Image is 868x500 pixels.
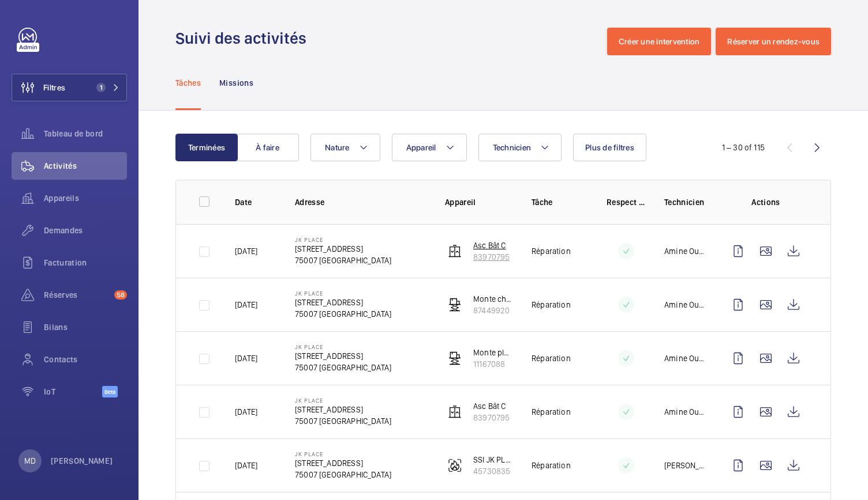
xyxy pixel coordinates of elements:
[493,143,532,152] span: Technicien
[664,353,706,364] p: Amine Ourchid
[664,245,706,257] p: Amine Ourchid
[44,160,127,172] span: Activités
[664,460,706,471] p: [PERSON_NAME]
[532,460,571,471] p: Réparation
[448,351,462,365] img: freight_elevator.svg
[722,142,765,153] div: 1 – 30 of 115
[716,28,831,55] button: Réserver un rendez-vous
[448,298,462,312] img: freight_elevator.svg
[44,257,127,268] span: Facturation
[295,290,391,297] p: JK PLACE
[237,134,299,161] button: À faire
[295,297,391,308] p: [STREET_ADDRESS]
[585,143,634,152] span: Plus de filtres
[473,293,513,305] p: Monte charge
[473,251,510,263] p: 83970795
[573,134,646,161] button: Plus de filtres
[114,290,127,300] span: 58
[724,196,807,208] p: Actions
[219,77,253,89] p: Missions
[478,134,562,161] button: Technicien
[295,397,391,404] p: JK PLACE
[607,196,646,208] p: Respect délai
[235,245,257,257] p: [DATE]
[532,353,571,364] p: Réparation
[295,308,391,320] p: 75007 [GEOGRAPHIC_DATA]
[295,196,426,208] p: Adresse
[43,82,65,93] span: Filtres
[175,134,238,161] button: Terminées
[295,243,391,255] p: [STREET_ADDRESS]
[473,240,510,251] p: Asc Bât C
[24,455,36,467] p: MD
[295,255,391,266] p: 75007 [GEOGRAPHIC_DATA]
[235,299,257,310] p: [DATE]
[295,236,391,243] p: JK PLACE
[664,299,706,310] p: Amine Ourchid
[473,347,513,358] p: Monte plat - Cuisine fond gauche
[44,128,127,139] span: Tableau de bord
[295,362,391,373] p: 75007 [GEOGRAPHIC_DATA]
[448,405,462,419] img: elevator.svg
[235,406,257,418] p: [DATE]
[12,74,127,101] button: Filtres1
[175,28,313,49] h1: Suivi des activités
[102,386,118,397] span: Beta
[448,459,462,472] img: fire_alarm.svg
[532,245,571,257] p: Réparation
[44,225,127,236] span: Demandes
[295,457,391,469] p: [STREET_ADDRESS]
[392,134,467,161] button: Appareil
[175,77,201,89] p: Tâches
[532,299,571,310] p: Réparation
[445,196,513,208] p: Appareil
[473,465,513,477] p: 45730835
[44,386,102,397] span: IoT
[44,321,127,333] span: Bilans
[295,350,391,362] p: [STREET_ADDRESS]
[295,469,391,480] p: 75007 [GEOGRAPHIC_DATA]
[51,455,113,467] p: [PERSON_NAME]
[473,400,510,412] p: Asc Bât C
[664,196,706,208] p: Technicien
[325,143,350,152] span: Nature
[607,28,712,55] button: Créer une intervention
[473,454,513,465] p: SSI JK PLACE
[406,143,436,152] span: Appareil
[532,406,571,418] p: Réparation
[44,192,127,204] span: Appareils
[448,244,462,258] img: elevator.svg
[235,196,276,208] p: Date
[295,343,391,350] p: JK PLACE
[44,289,110,301] span: Réserves
[473,412,510,423] p: 83970795
[96,83,106,92] span: 1
[295,450,391,457] p: JK PLACE
[310,134,380,161] button: Nature
[473,358,513,370] p: 11167088
[664,406,706,418] p: Amine Ourchid
[44,354,127,365] span: Contacts
[295,404,391,415] p: [STREET_ADDRESS]
[473,305,513,316] p: 87449920
[235,460,257,471] p: [DATE]
[235,353,257,364] p: [DATE]
[295,415,391,427] p: 75007 [GEOGRAPHIC_DATA]
[532,196,588,208] p: Tâche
